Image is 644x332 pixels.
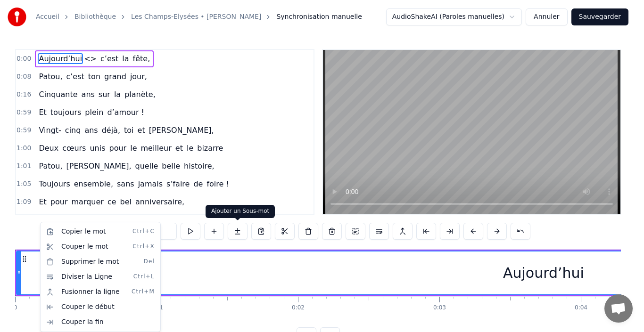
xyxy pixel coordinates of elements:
span: Vingt- [38,125,62,136]
span: Del [143,258,155,266]
span: 0:16 [17,90,31,99]
span: Ctrl+M [132,288,155,296]
span: ensemble, [73,178,114,189]
div: 0:04 [575,304,587,312]
span: pour [50,196,69,207]
span: marquer [71,196,105,207]
span: déjà, [101,125,121,136]
span: c’est [65,71,85,82]
span: 0:00 [17,54,31,64]
a: Accueil [36,12,59,22]
span: meilleur [140,143,172,154]
span: bizarre [196,143,224,154]
span: 0:08 [17,72,31,81]
span: sur [98,89,111,100]
button: Annuler [526,8,567,25]
span: Et [38,196,47,207]
span: bel [119,196,132,207]
span: Patou, [38,161,63,171]
div: Copier le mot [42,224,158,239]
span: plein [84,107,104,118]
span: <> [83,53,98,64]
span: 0:59 [17,108,31,117]
div: 0:01 [150,304,163,312]
span: grand [103,71,127,82]
span: Ctrl+L [133,273,155,281]
span: la [113,89,122,100]
span: toi [123,125,135,136]
div: 0:02 [292,304,305,312]
span: Deux [38,143,59,154]
span: [PERSON_NAME], [65,161,132,171]
div: 0:03 [433,304,446,312]
span: cinq [64,125,82,136]
span: de [192,178,204,189]
span: [PERSON_NAME], [148,125,215,136]
span: Ctrl+C [132,228,155,235]
div: Ajouter un Sous-mot [206,205,275,218]
span: 1:09 [17,197,31,207]
span: unis [89,143,106,154]
span: jour, [129,71,148,82]
span: Ctrl+X [132,243,155,251]
span: et [174,143,184,154]
div: Couper la fin [42,315,158,330]
span: 1:01 [17,162,31,171]
span: Patou, [38,71,63,82]
span: anniversaire, [134,196,185,207]
span: Aujourd’hui [38,53,83,64]
span: Et [38,107,47,118]
img: youka [8,8,26,26]
span: le [129,143,138,154]
div: 0 [14,304,17,312]
div: Couper le mot [42,239,158,254]
span: sans [116,178,135,189]
span: d’amour ! [106,107,145,118]
span: le [186,143,194,154]
span: jamais [137,178,164,189]
span: ans [83,125,99,136]
div: Supprimer le mot [42,254,158,269]
span: planète, [124,89,157,100]
div: Aujourd’hui [503,262,584,283]
span: et [137,125,146,136]
span: ans [81,89,96,100]
a: Les Champs-Elysées • [PERSON_NAME] [131,12,261,22]
span: foire ! [206,178,230,189]
span: fête, [132,53,151,64]
span: 1:00 [17,144,31,153]
span: s’faire [165,178,190,189]
span: 0:59 [17,126,31,135]
div: Couper le début [42,300,158,315]
span: ton [87,71,101,82]
span: 1:05 [17,179,31,189]
div: Diviser la Ligne [42,269,158,284]
div: Fusionner la ligne [42,284,158,300]
span: quelle [134,161,159,171]
div: Ouvrir le chat [604,294,633,323]
span: pour [108,143,128,154]
span: cœurs [61,143,87,154]
span: la [121,53,130,64]
span: belle [161,161,181,171]
span: histoire, [183,161,215,171]
button: Sauvegarder [571,8,628,25]
span: Synchronisation manuelle [276,12,362,22]
span: Toujours [38,178,71,189]
a: Bibliothèque [74,12,116,22]
span: Cinquante [38,89,78,100]
span: toujours [50,107,83,118]
span: ce [107,196,117,207]
span: c’est [99,53,119,64]
nav: breadcrumb [36,12,362,22]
